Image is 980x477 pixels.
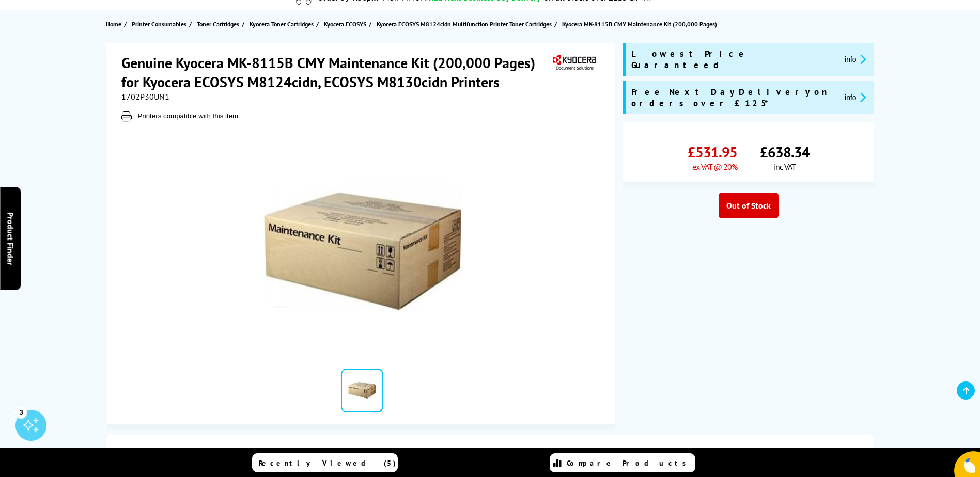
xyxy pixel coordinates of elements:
a: Kyocera Toner Cartridges [250,19,316,29]
div: 3 [15,406,27,418]
span: 1702P30UN1 [121,91,169,102]
span: Compare Products [567,458,692,468]
span: ex VAT @ 20% [692,162,737,172]
span: inc VAT [774,162,796,172]
span: £638.34 [760,142,810,162]
a: Toner Cartridges [197,19,242,29]
span: Home [106,19,121,29]
h1: Genuine Kyocera MK-8115B CMY Maintenance Kit (200,000 Pages) for Kyocera ECOSYS M8124cidn, ECOSYS... [121,53,551,91]
img: Kyocera [551,53,598,72]
button: promo-description [842,53,869,65]
span: Kyocera ECOSYS M8124cidn Multifunction Printer Toner Cartridges [377,19,552,29]
span: Kyocera MK-8115B CMY Maintenance Kit (200,000 Pages) [562,20,717,28]
span: Recently Viewed (5) [259,458,396,468]
span: Kyocera Toner Cartridges [250,19,314,29]
img: Kyocera 1702P30UN1 MK-8115B CMY Maintenance Kit (200,000 Pages) [261,142,463,344]
span: Product Finder [5,212,15,265]
span: Printer Consumables [132,19,186,29]
div: Out of Stock [719,193,779,218]
span: Toner Cartridges [197,19,239,29]
a: Kyocera ECOSYS M8124cidn Multifunction Printer Toner Cartridges [377,19,554,29]
span: Kyocera ECOSYS [324,19,366,29]
span: Lowest Price Guaranteed [631,48,836,71]
span: Free Next Day Delivery on orders over £125* [631,86,836,109]
a: Printer Consumables [132,19,189,29]
span: £531.95 [688,142,737,162]
a: Kyocera ECOSYS [324,19,369,29]
a: Compare Products [550,453,695,472]
button: Printers compatible with this item [134,112,241,120]
a: Home [106,19,124,29]
a: Recently Viewed (5) [252,453,398,472]
button: promo-description [842,91,869,103]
